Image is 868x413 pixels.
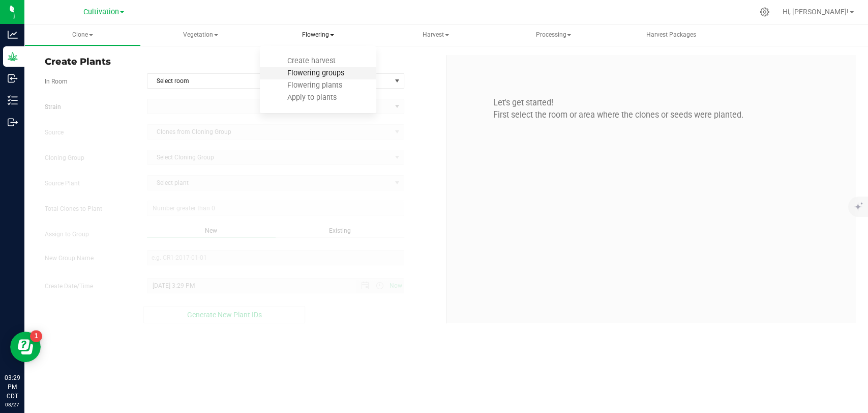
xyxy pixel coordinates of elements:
[45,55,438,69] span: Create Plants
[329,227,351,234] span: Existing
[8,51,18,62] inline-svg: Grow
[37,102,139,112] label: Strain
[274,93,350,102] span: Apply to plants
[495,24,612,46] a: Processing
[37,282,139,291] label: Create Date/Time
[37,204,139,213] label: Total Clones to Plant
[205,227,217,234] span: New
[391,74,403,88] span: select
[274,57,349,65] span: Create harvest
[454,97,848,122] p: Let's get started! First select the room or area where the clones or seeds were planted.
[274,69,358,77] span: Flowering groups
[260,24,376,46] a: Flowering Create harvest Flowering groups Flowering plants Apply to plants
[10,332,41,362] iframe: Resource center
[758,7,771,17] div: Manage settings
[37,153,139,162] label: Cloning Group
[142,24,258,46] a: Vegetation
[260,24,376,46] span: Flowering
[187,311,262,319] span: Generate New Plant IDs
[30,330,42,342] iframe: Resource center unread badge
[143,306,305,323] button: Generate New Plant IDs
[147,74,391,88] span: Select room
[633,31,710,39] span: Harvest Packages
[8,95,18,105] inline-svg: Inventory
[5,373,20,401] p: 03:29 PM CDT
[37,230,139,239] label: Assign to Group
[37,77,139,86] label: In Room
[37,128,139,137] label: Source
[142,25,258,45] span: Vegetation
[8,30,18,40] inline-svg: Analytics
[147,250,404,265] input: e.g. CR1-2017-01-01
[25,25,140,45] span: Clone
[377,24,494,46] a: Harvest
[37,179,139,188] label: Source Plant
[613,24,729,46] a: Harvest Packages
[83,8,119,16] span: Cultivation
[274,81,356,90] span: Flowering plants
[8,73,18,84] inline-svg: Inbound
[37,254,139,263] label: New Group Name
[8,117,18,127] inline-svg: Outbound
[24,24,141,46] a: Clone
[378,25,493,45] span: Harvest
[5,401,20,408] p: 08/27
[783,8,849,16] span: Hi, [PERSON_NAME]!
[496,25,611,45] span: Processing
